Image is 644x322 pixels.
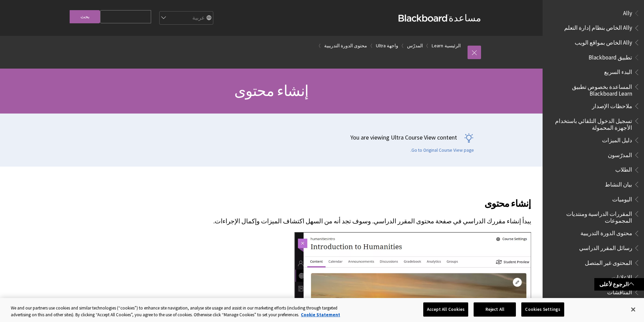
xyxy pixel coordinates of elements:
span: إنشاء محتوى [234,81,308,100]
span: الإعلانات [612,272,632,281]
button: Cookies Settings [521,302,564,317]
strong: Blackboard [399,15,449,22]
a: محتوى الدورة التدريبية [324,42,367,50]
span: المساعدة بخصوص تطبيق Blackboard Learn [551,81,632,97]
div: We and our partners use cookies and similar technologies (“cookies”) to enhance site navigation, ... [11,305,354,318]
span: اليوميات [612,194,632,203]
span: البدء السريع [604,67,632,76]
span: تطبيق Blackboard [589,52,632,61]
p: You are viewing Ultra Course View content [55,133,474,142]
span: المقررات الدراسية ومنتديات المجموعات [551,208,632,224]
span: Ally الخاص بمواقع الويب [575,37,632,46]
span: رسائل المقرر الدراسي [579,242,632,251]
button: Close [626,302,641,317]
span: بيان النشاط [605,179,632,188]
a: واجهة Ultra [376,42,398,50]
button: Accept All Cookies [423,302,468,317]
span: المناقشات [607,287,632,296]
a: Go to Original Course View page. [410,147,474,153]
button: Reject All [474,302,516,317]
select: Site Language Selector [159,11,213,25]
nav: Book outline for Anthology Ally Help [547,7,640,48]
span: ملاحظات الإصدار [592,100,632,109]
span: المدرّسون [608,149,632,158]
a: مساعدةBlackboard [399,12,481,24]
a: الرجوع لأعلى [594,278,644,291]
span: تسجيل الدخول التلقائي باستخدام الأجهزة المحمولة [551,115,632,131]
p: يبدأ إنشاء مقررك الدراسي في صفحة محتوى المقرر الدراسي. وسوف تجد أنه من السهل اكتشاف الميزات وإكما... [112,217,531,226]
span: المحتوى غير المتصل [585,257,632,266]
a: Learn [432,42,443,50]
span: محتوى الدورة التدريبية [580,228,632,237]
span: Ally الخاص بنظام إدارة التعلم [564,22,632,31]
a: More information about your privacy, opens in a new tab [301,312,340,318]
a: الرئيسية [445,42,461,50]
h2: إنشاء محتوى [112,188,531,210]
span: الطلاب [615,164,632,173]
span: Ally [623,7,632,17]
input: بحث [70,10,100,23]
a: المدرّس [407,42,423,50]
span: دليل الميزات [602,134,632,144]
